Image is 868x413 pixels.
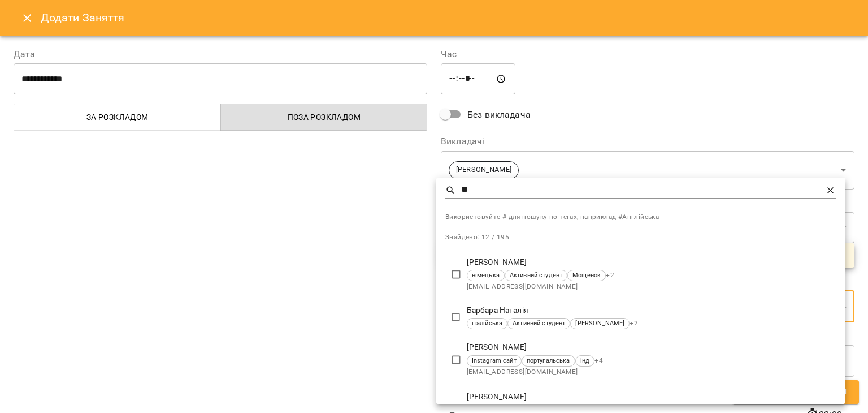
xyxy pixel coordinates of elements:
[467,367,836,378] span: [EMAIL_ADDRESS][DOMAIN_NAME]
[467,342,836,353] p: [PERSON_NAME]
[467,305,836,316] p: Барбара Наталія
[522,356,575,366] span: португальська
[467,392,836,403] p: [PERSON_NAME]
[467,281,836,292] span: [EMAIL_ADDRESS][DOMAIN_NAME]
[576,356,594,366] span: інд
[467,271,504,281] span: німецька
[467,319,507,329] span: італійська
[571,319,629,329] span: [PERSON_NAME]
[508,319,570,329] span: Активний студент
[568,271,605,281] span: Мощенок
[505,271,567,281] span: Активний студент
[630,318,638,329] span: + 2
[606,270,614,281] span: + 2
[594,355,603,367] span: + 4
[445,233,509,241] span: Знайдено: 12 / 195
[467,257,836,268] p: [PERSON_NAME]
[445,212,836,223] span: Використовуйте # для пошуку по тегах, наприклад #Англійська
[467,356,521,366] span: Instagram сайт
